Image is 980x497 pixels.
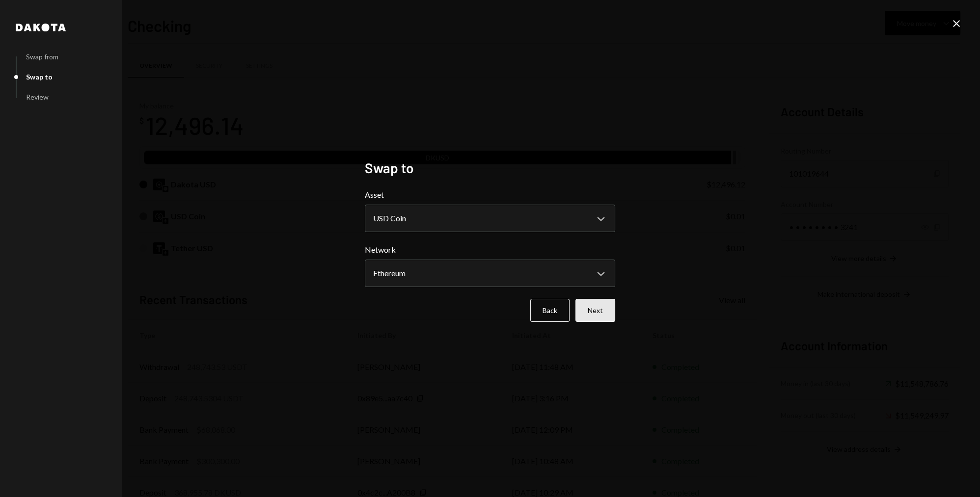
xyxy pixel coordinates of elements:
[530,299,570,322] button: Back
[26,93,49,101] div: Review
[365,244,615,256] label: Network
[365,158,615,178] h2: Swap to
[575,299,615,322] button: Next
[365,189,615,201] label: Asset
[365,205,615,232] button: Asset
[26,52,58,61] div: Swap from
[365,260,615,287] button: Network
[26,73,53,81] div: Swap to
